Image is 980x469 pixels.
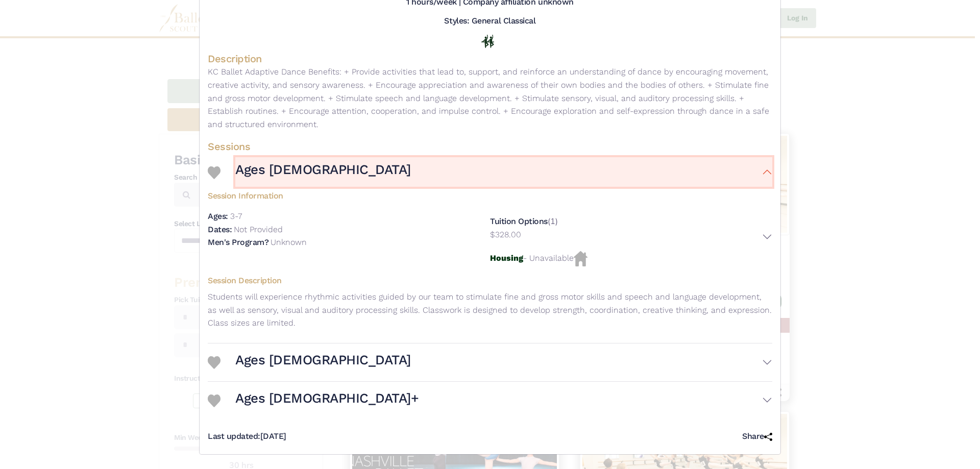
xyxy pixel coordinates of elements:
img: Housing Unvailable [574,251,587,266]
h4: Description [208,52,772,65]
h5: Ages: [208,211,228,221]
h3: Ages [DEMOGRAPHIC_DATA] [235,161,411,179]
h5: Tuition Options [490,216,548,226]
span: Housing [490,253,523,263]
p: Unknown [271,237,307,247]
h3: Ages [DEMOGRAPHIC_DATA] [235,352,411,369]
button: Ages [DEMOGRAPHIC_DATA]+ [235,386,772,415]
h5: Share [742,431,772,442]
span: Last updated: [208,431,260,441]
p: Students will experience rhythmic activities guided by our team to stimulate fine and gross motor... [208,290,772,330]
p: - Unavailable [490,251,772,266]
button: Ages [DEMOGRAPHIC_DATA] [235,348,772,377]
h3: Ages [DEMOGRAPHIC_DATA]+ [235,390,419,407]
h5: Session Information [208,187,772,202]
h5: Styles: General Classical [444,16,535,27]
img: Heart [208,394,220,407]
h5: Dates: [208,225,232,234]
h5: Men's Program? [208,237,268,247]
h5: Session Description [208,276,772,286]
h5: [DATE] [208,431,286,442]
img: Heart [208,356,220,369]
button: Ages [DEMOGRAPHIC_DATA] [235,157,772,187]
p: KC Ballet Adaptive Dance Benefits: + Provide activities that lead to, support, and reinforce an u... [208,65,772,131]
button: $328.00 [490,228,772,246]
img: In Person [481,35,494,48]
p: Not Provided [234,225,283,234]
p: 3-7 [230,211,242,221]
p: $328.00 [490,228,521,241]
h4: Sessions [208,140,772,153]
img: Heart [208,166,220,179]
div: (1) [490,210,772,251]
